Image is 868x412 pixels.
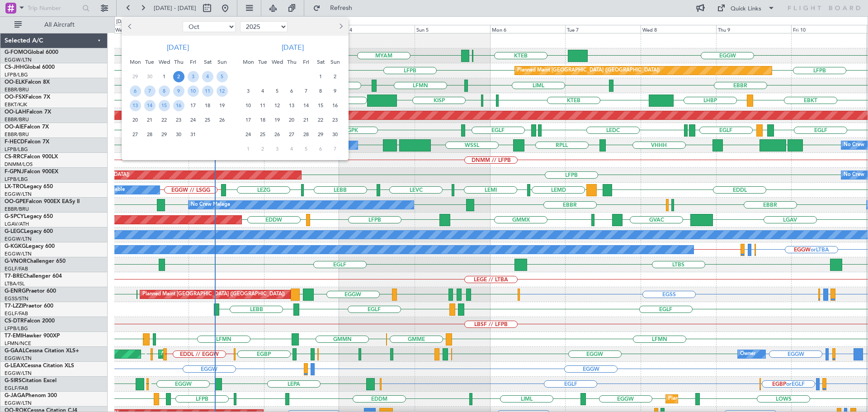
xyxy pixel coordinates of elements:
div: 11-11-2025 [255,98,270,113]
div: 29-9-2025 [128,69,142,84]
div: 5-10-2025 [215,69,229,84]
div: 25-11-2025 [255,127,270,142]
span: 19 [217,100,228,111]
div: 23-10-2025 [171,113,186,127]
div: 23-11-2025 [328,113,342,127]
span: 21 [144,114,156,126]
span: 9 [330,85,341,97]
div: Fri [299,55,313,69]
div: 7-10-2025 [142,84,157,98]
div: 18-11-2025 [255,113,270,127]
span: 26 [272,129,283,140]
div: 20-10-2025 [128,113,142,127]
div: 12-11-2025 [270,98,284,113]
div: 16-10-2025 [171,98,186,113]
div: 6-11-2025 [284,84,299,98]
span: 15 [315,100,326,111]
span: 26 [217,114,228,126]
div: 19-10-2025 [215,98,229,113]
span: 28 [144,129,156,140]
div: 27-11-2025 [284,127,299,142]
div: 7-11-2025 [299,84,313,98]
span: 11 [202,85,213,97]
div: Thu [284,55,299,69]
span: 7 [144,85,156,97]
div: Wed [270,55,284,69]
span: 5 [301,143,312,155]
span: 29 [315,129,326,140]
span: 24 [188,114,199,126]
span: 3 [188,71,199,82]
span: 23 [173,114,184,126]
span: 31 [188,129,199,140]
span: 4 [286,143,297,155]
div: Sun [215,55,229,69]
span: 1 [315,71,326,82]
span: 18 [257,114,269,126]
div: 27-10-2025 [128,127,142,142]
span: 8 [159,85,170,97]
div: 21-10-2025 [142,113,157,127]
span: 21 [301,114,312,126]
div: 8-10-2025 [157,84,171,98]
div: 22-11-2025 [313,113,328,127]
div: 3-10-2025 [186,69,200,84]
span: 1 [159,71,170,82]
span: 4 [202,71,213,82]
span: 14 [144,100,156,111]
div: Sat [313,55,328,69]
span: 6 [130,85,141,97]
div: 1-12-2025 [241,142,255,156]
span: 13 [286,100,297,111]
div: 2-11-2025 [328,69,342,84]
span: 11 [257,100,269,111]
span: 25 [257,129,269,140]
div: 26-10-2025 [215,113,229,127]
div: Fri [186,55,200,69]
div: 6-12-2025 [313,142,328,156]
select: Select year [240,21,288,32]
span: 4 [257,85,269,97]
div: 21-11-2025 [299,113,313,127]
span: 8 [315,85,326,97]
div: Mon [241,55,255,69]
div: 3-12-2025 [270,142,284,156]
span: 22 [159,114,170,126]
div: 25-10-2025 [200,113,215,127]
div: 4-11-2025 [255,84,270,98]
div: 17-10-2025 [186,98,200,113]
span: 7 [301,85,312,97]
span: 16 [173,100,184,111]
div: 5-11-2025 [270,84,284,98]
span: 20 [130,114,141,126]
div: 29-10-2025 [157,127,171,142]
div: 16-11-2025 [328,98,342,113]
span: 17 [243,114,254,126]
select: Select month [183,21,236,32]
button: Next month [335,19,345,34]
div: 2-10-2025 [171,69,186,84]
span: 17 [188,100,199,111]
span: 18 [202,100,213,111]
div: 11-10-2025 [200,84,215,98]
span: 15 [159,100,170,111]
div: 31-10-2025 [186,127,200,142]
div: 6-10-2025 [128,84,142,98]
span: 9 [173,85,184,97]
div: 30-9-2025 [142,69,157,84]
span: 2 [330,71,341,82]
button: Previous month [125,19,135,34]
div: 24-10-2025 [186,113,200,127]
span: 1 [243,143,254,155]
div: 15-11-2025 [313,98,328,113]
span: 6 [286,85,297,97]
span: 10 [188,85,199,97]
div: Sat [200,55,215,69]
span: 30 [144,71,156,82]
span: 10 [243,100,254,111]
div: 1-10-2025 [157,69,171,84]
div: 10-10-2025 [186,84,200,98]
div: Tue [142,55,157,69]
div: 2-12-2025 [255,142,270,156]
div: 3-11-2025 [241,84,255,98]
